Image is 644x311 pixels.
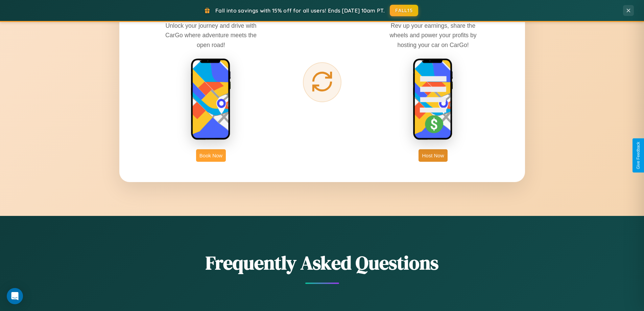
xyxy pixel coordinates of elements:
h2: Frequently Asked Questions [119,250,525,276]
img: rent phone [191,58,231,141]
p: Unlock your journey and drive with CarGo where adventure meets the open road! [160,21,262,49]
span: Fall into savings with 15% off for all users! Ends [DATE] 10am PT. [215,7,385,14]
button: FALL15 [390,5,418,16]
p: Rev up your earnings, share the wheels and power your profits by hosting your car on CarGo! [382,21,484,49]
button: Book Now [196,149,226,162]
img: host phone [413,58,453,141]
div: Open Intercom Messenger [7,288,23,304]
div: Give Feedback [636,142,641,169]
button: Host Now [419,149,447,162]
